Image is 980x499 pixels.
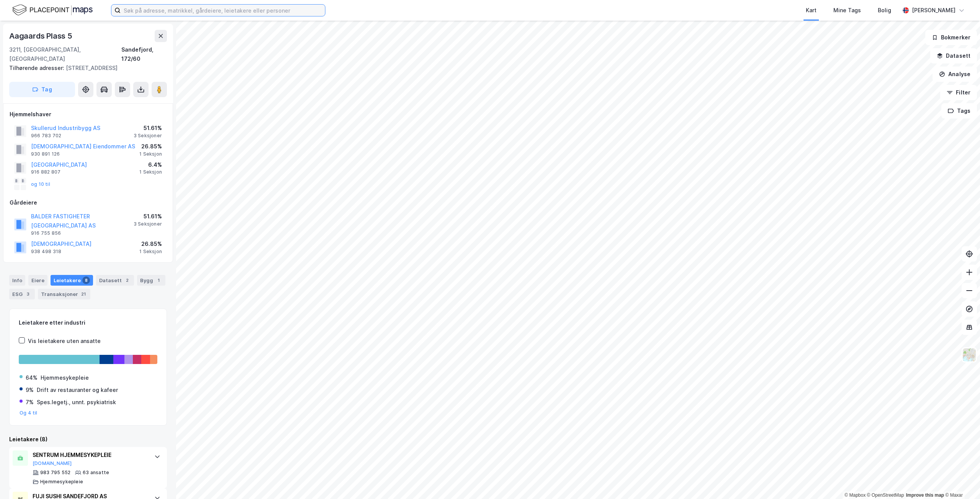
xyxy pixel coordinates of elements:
[930,48,977,63] button: Datasett
[962,348,977,362] img: Z
[906,492,944,498] a: Improve this map
[31,230,61,236] div: 916 755 856
[31,249,61,255] div: 938 498 318
[867,492,904,498] a: OpenStreetMap
[942,462,980,499] iframe: Chat Widget
[134,221,162,227] div: 3 Seksjoner
[942,462,980,499] div: Kontrollprogram for chat
[24,290,32,298] div: 3
[83,470,109,476] div: 63 ansatte
[833,6,861,15] div: Mine Tags
[925,30,977,45] button: Bokmerker
[134,133,162,139] div: 3 Seksjoner
[9,435,167,444] div: Leietakere (8)
[139,169,162,175] div: 1 Seksjon
[933,67,977,82] button: Analyse
[9,289,35,299] div: ESG
[40,479,83,485] div: Hjemmesykepleie
[9,63,161,73] div: [STREET_ADDRESS]
[10,198,167,207] div: Gårdeiere
[31,151,60,157] div: 930 891 126
[37,398,116,407] div: Spes.legetj., unnt. psykiatrisk
[155,276,162,284] div: 1
[33,460,72,466] button: [DOMAIN_NAME]
[121,5,325,16] input: Søk på adresse, matrikkel, gårdeiere, leietakere eller personer
[9,82,75,97] button: Tag
[38,289,90,299] div: Transaksjoner
[9,275,25,286] div: Info
[26,385,34,395] div: 9%
[137,275,165,286] div: Bygg
[912,6,955,15] div: [PERSON_NAME]
[26,398,34,407] div: 7%
[134,124,162,133] div: 51.61%
[139,249,162,255] div: 1 Seksjon
[40,470,70,476] div: 983 795 552
[20,410,38,416] button: Og 4 til
[19,318,157,327] div: Leietakere etter industri
[134,212,162,221] div: 51.61%
[121,45,167,63] div: Sandefjord, 172/60
[82,276,90,284] div: 8
[9,65,66,71] span: Tilhørende adresser:
[139,160,162,169] div: 6.4%
[9,45,121,63] div: 3211, [GEOGRAPHIC_DATA], [GEOGRAPHIC_DATA]
[123,276,131,284] div: 2
[37,385,118,395] div: Drift av restauranter og kafeer
[844,492,866,498] a: Mapbox
[96,275,134,286] div: Datasett
[28,336,101,346] div: Vis leietakere uten ansatte
[31,169,60,175] div: 916 882 807
[806,6,817,15] div: Kart
[940,85,977,100] button: Filter
[941,103,977,119] button: Tags
[80,290,87,298] div: 21
[139,151,162,157] div: 1 Seksjon
[878,6,891,15] div: Bolig
[28,275,47,286] div: Eiere
[10,110,167,119] div: Hjemmelshaver
[9,30,74,42] div: Aagaards Plass 5
[12,3,93,17] img: logo.f888ab2527a4732fd821a326f86c7f29.svg
[139,239,162,249] div: 26.85%
[51,275,93,286] div: Leietakere
[33,450,147,460] div: SENTRUM HJEMMESYKEPLEIE
[31,133,61,139] div: 966 783 702
[41,373,89,382] div: Hjemmesykepleie
[26,373,38,382] div: 64%
[139,142,162,151] div: 26.85%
